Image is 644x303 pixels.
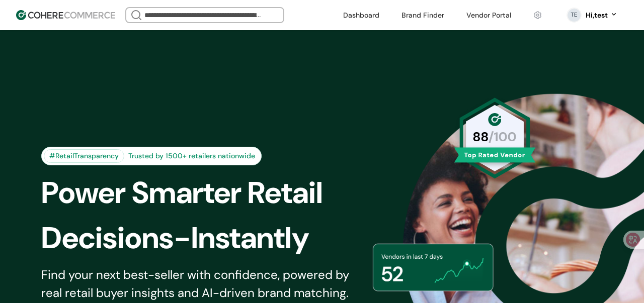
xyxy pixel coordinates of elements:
[124,151,259,161] div: Trusted by 1500+ retailers nationwide
[41,216,379,261] div: Decisions-Instantly
[586,10,618,21] button: Hi,test
[41,170,379,216] div: Power Smarter Retail
[16,10,115,20] img: Cohere Logo
[567,8,582,23] svg: 0 percent
[586,10,608,21] div: Hi, test
[44,149,124,163] div: #RetailTransparency
[41,266,362,302] div: Find your next best-seller with confidence, powered by real retail buyer insights and AI-driven b...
